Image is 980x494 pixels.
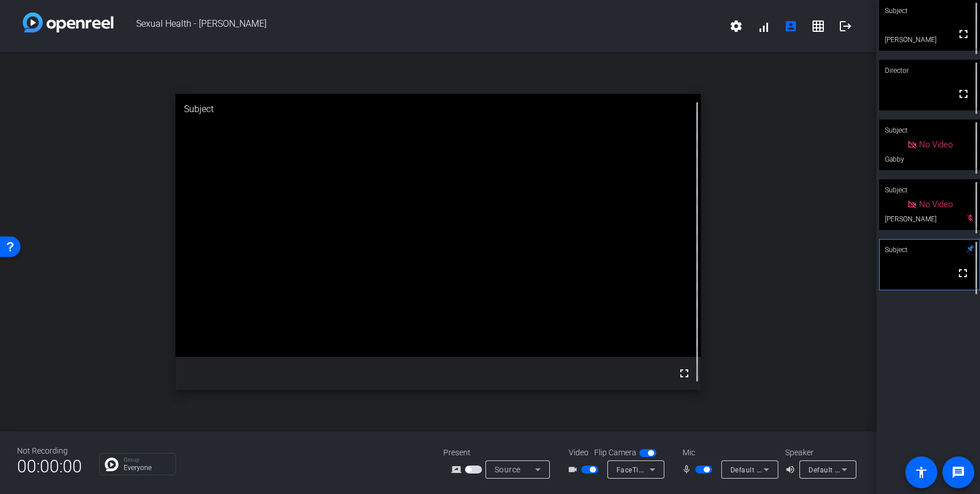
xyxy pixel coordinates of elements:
mat-icon: mic_none [681,463,695,476]
div: Subject [879,179,980,201]
mat-icon: account_box [784,19,798,33]
span: FaceTime HD Camera (467C:1317) [616,465,733,474]
mat-icon: message [952,466,965,479]
span: Sexual Health - [PERSON_NAME] [113,13,722,40]
mat-icon: screen_share_outline [451,463,465,476]
mat-icon: volume_up [785,463,799,476]
span: Flip Camera [594,447,636,459]
mat-icon: settings [729,19,743,33]
mat-icon: fullscreen [956,266,970,280]
div: Present [443,447,557,459]
span: Default - MacBook Pro Microphone (Built-in) [730,465,877,474]
span: Video [569,447,589,459]
div: Subject [879,120,980,141]
p: Everyone [124,464,170,471]
div: Director [879,60,980,81]
mat-icon: videocam_outline [567,463,581,476]
button: signal_cellular_alt [750,13,777,40]
div: Subject [879,239,980,261]
div: Speaker [785,447,854,459]
span: 00:00:00 [17,452,82,480]
mat-icon: fullscreen [677,367,691,380]
mat-icon: logout [839,19,852,33]
span: Source [495,465,521,474]
div: Not Recording [17,445,82,457]
span: Default - MacBook Pro Speakers (Built-in) [808,465,946,474]
mat-icon: grid_on [811,19,825,33]
img: Chat Icon [105,458,119,471]
span: No Video [919,199,953,209]
p: Group [124,457,170,463]
div: Mic [671,447,785,459]
mat-icon: fullscreen [957,87,970,101]
div: Subject [175,94,701,125]
mat-icon: fullscreen [957,27,970,41]
span: No Video [919,139,953,150]
img: white-gradient.svg [23,13,113,32]
mat-icon: accessibility [914,466,928,479]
